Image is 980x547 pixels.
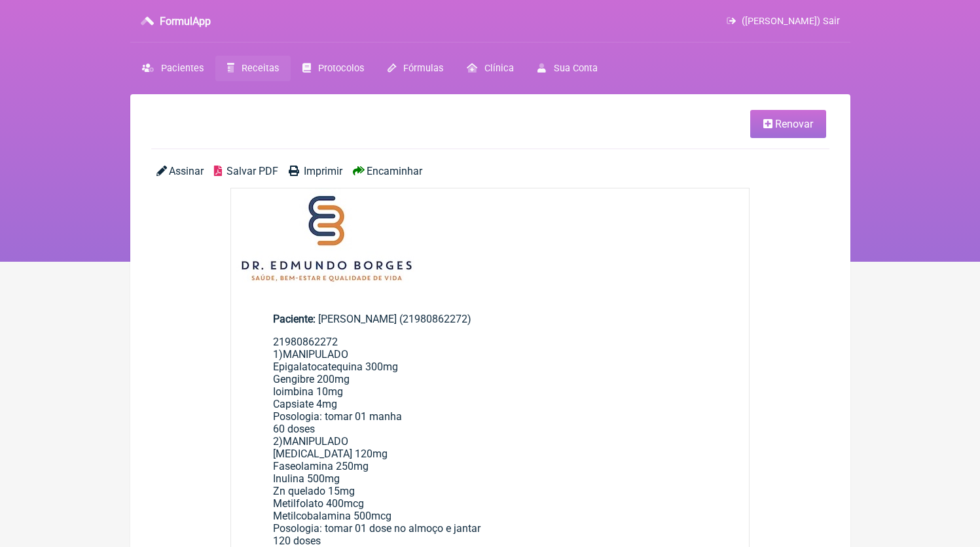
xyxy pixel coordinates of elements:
a: Salvar PDF [214,165,278,177]
span: Imprimir [304,165,342,177]
a: Receitas [215,56,291,81]
a: Sua Conta [526,56,609,81]
span: ([PERSON_NAME]) Sair [742,16,840,27]
span: Fórmulas [403,63,443,74]
a: ([PERSON_NAME]) Sair [727,16,839,27]
span: Protocolos [318,63,364,74]
span: Pacientes [161,63,204,74]
span: Salvar PDF [227,165,278,177]
span: Encaminhar [367,165,422,177]
a: Clínica [455,56,526,81]
img: 2Q== [231,188,422,289]
span: Renovar [775,118,813,130]
a: Renovar [750,110,826,138]
a: Assinar [156,165,204,177]
a: Protocolos [291,56,376,81]
span: Assinar [169,165,204,177]
a: Fórmulas [376,56,455,81]
div: [PERSON_NAME] (21980862272) [273,313,708,325]
span: Clínica [484,63,514,74]
a: Pacientes [130,56,215,81]
span: Sua Conta [554,63,598,74]
a: Encaminhar [353,165,422,177]
span: Receitas [242,63,279,74]
a: Imprimir [289,165,342,177]
div: 21980862272 1)MANIPULADO Epigalatocatequina 300mg Gengibre 200mg Ioimbina 10mg Capsiate 4mg Posol... [273,336,708,547]
span: Paciente: [273,313,316,325]
h3: FormulApp [160,15,211,27]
